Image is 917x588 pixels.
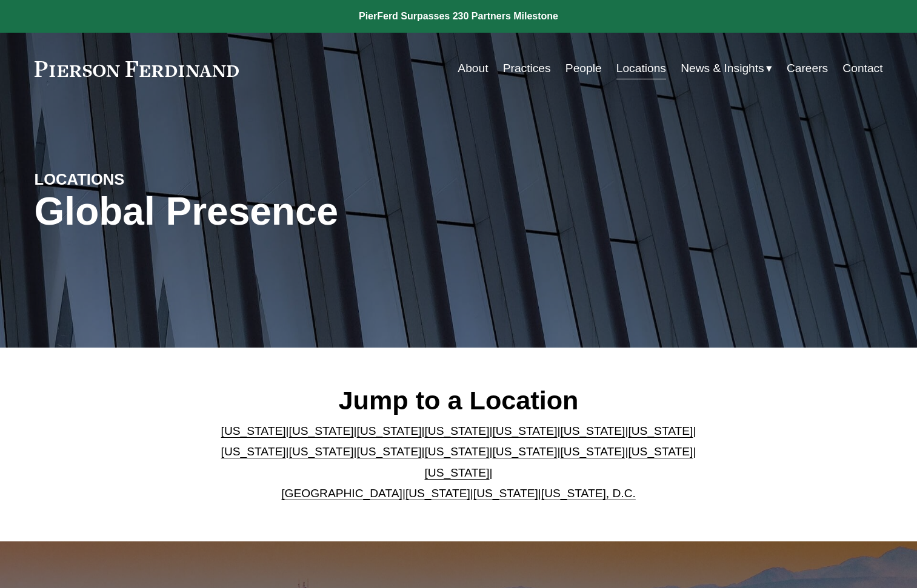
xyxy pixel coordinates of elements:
a: [US_STATE] [473,487,538,500]
a: [US_STATE] [357,424,422,437]
h2: Jump to a Location [211,385,706,416]
a: [US_STATE] [560,424,625,437]
a: [US_STATE] [405,487,470,500]
a: [US_STATE] [221,424,286,437]
a: [US_STATE] [425,424,490,437]
a: [US_STATE] [492,445,557,458]
a: Locations [616,57,666,80]
a: [US_STATE], D.C. [541,487,636,500]
a: [US_STATE] [221,445,286,458]
a: [GEOGRAPHIC_DATA] [281,487,402,500]
a: [US_STATE] [289,445,354,458]
a: Practices [503,57,551,80]
a: [US_STATE] [492,424,557,437]
a: [US_STATE] [628,424,693,437]
a: folder dropdown [681,57,772,80]
a: [US_STATE] [425,445,490,458]
p: | | | | | | | | | | | | | | | | | | [211,421,706,504]
span: News & Insights [681,58,764,79]
a: Careers [787,57,828,80]
h4: LOCATIONS [35,170,247,189]
a: About [458,57,488,80]
a: Contact [842,57,882,80]
a: People [565,57,602,80]
a: [US_STATE] [560,445,625,458]
a: [US_STATE] [628,445,693,458]
h1: Global Presence [35,190,600,234]
a: [US_STATE] [289,424,354,437]
a: [US_STATE] [425,466,490,479]
a: [US_STATE] [357,445,422,458]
